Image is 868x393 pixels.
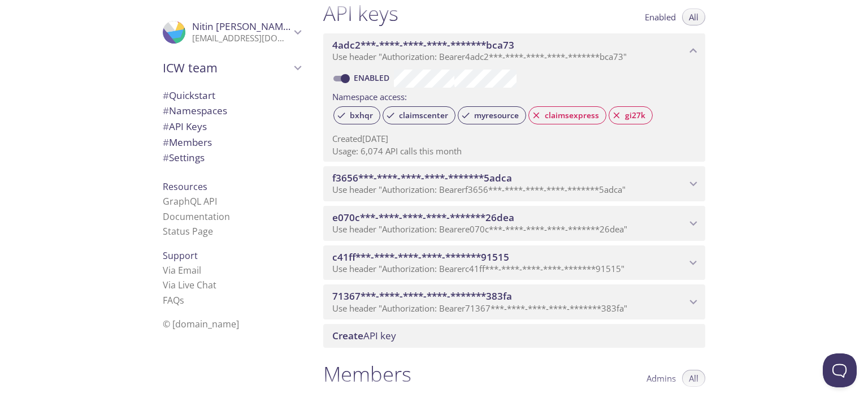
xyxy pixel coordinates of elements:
[163,225,213,237] a: Status Page
[332,133,696,145] p: Created [DATE]
[163,60,290,76] span: ICW team
[163,136,212,149] span: Members
[163,279,216,291] a: Via Live Chat
[467,110,526,120] span: myresource
[163,104,169,117] span: #
[333,106,380,124] div: bxhqr
[154,150,310,166] div: Team Settings
[192,33,290,44] p: [EMAIL_ADDRESS][DOMAIN_NAME]
[163,104,227,117] span: Namespaces
[163,120,207,133] span: API Keys
[458,106,526,124] div: myresource
[323,324,705,348] div: Create API Key
[343,110,380,120] span: bxhqr
[192,20,292,33] span: Nitin [PERSON_NAME]
[163,120,169,133] span: #
[383,106,455,124] div: claimscenter
[609,106,653,124] div: gi27k
[618,110,652,120] span: gi27k
[163,249,198,262] span: Support
[163,89,169,102] span: #
[180,294,184,306] span: s
[392,110,455,120] span: claimscenter
[163,264,201,277] a: Via Email
[323,361,411,387] h1: Members
[154,14,310,51] div: Nitin Jindal
[823,353,857,387] iframe: Help Scout Beacon - Open
[154,53,310,83] div: ICW team
[682,370,705,387] button: All
[332,329,396,342] span: API key
[154,103,310,119] div: Namespaces
[332,88,407,104] label: Namespace access:
[163,294,184,306] a: FAQ
[163,151,205,164] span: Settings
[163,136,169,149] span: #
[323,1,398,26] h1: API keys
[538,110,606,120] span: claimsexpress
[154,119,310,135] div: API Keys
[163,318,239,330] span: © [DOMAIN_NAME]
[352,72,394,83] a: Enabled
[528,106,606,124] div: claimsexpress
[163,151,169,164] span: #
[332,145,696,157] p: Usage: 6,074 API calls this month
[154,88,310,103] div: Quickstart
[163,89,215,102] span: Quickstart
[332,329,363,342] span: Create
[163,210,230,223] a: Documentation
[640,370,683,387] button: Admins
[154,135,310,150] div: Members
[163,180,207,193] span: Resources
[163,195,217,208] a: GraphQL API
